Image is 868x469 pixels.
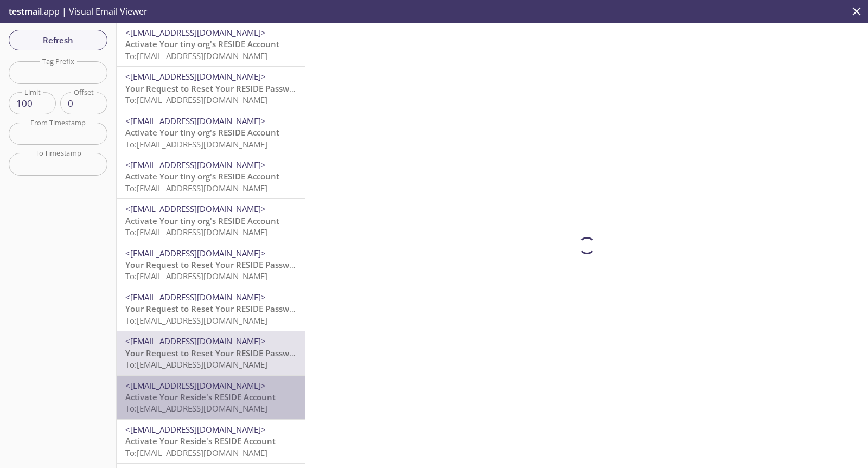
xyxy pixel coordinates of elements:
span: <[EMAIL_ADDRESS][DOMAIN_NAME]> [125,27,266,38]
span: Activate Your Reside's RESIDE Account [125,391,276,402]
div: <[EMAIL_ADDRESS][DOMAIN_NAME]>Activate Your Reside's RESIDE AccountTo:[EMAIL_ADDRESS][DOMAIN_NAME] [117,420,305,463]
span: To: [EMAIL_ADDRESS][DOMAIN_NAME] [125,315,267,326]
span: <[EMAIL_ADDRESS][DOMAIN_NAME]> [125,380,266,391]
div: <[EMAIL_ADDRESS][DOMAIN_NAME]>Activate Your Reside's RESIDE AccountTo:[EMAIL_ADDRESS][DOMAIN_NAME] [117,376,305,419]
span: To: [EMAIL_ADDRESS][DOMAIN_NAME] [125,227,267,237]
div: <[EMAIL_ADDRESS][DOMAIN_NAME]>Activate Your tiny org's RESIDE AccountTo:[EMAIL_ADDRESS][DOMAIN_NAME] [117,111,305,155]
span: To: [EMAIL_ADDRESS][DOMAIN_NAME] [125,50,267,61]
span: Your Request to Reset Your RESIDE Password [125,259,302,270]
span: <[EMAIL_ADDRESS][DOMAIN_NAME]> [125,336,266,346]
div: <[EMAIL_ADDRESS][DOMAIN_NAME]>Your Request to Reset Your RESIDE PasswordTo:[EMAIL_ADDRESS][DOMAIN... [117,331,305,375]
span: Your Request to Reset Your RESIDE Password [125,83,302,94]
div: <[EMAIL_ADDRESS][DOMAIN_NAME]>Your Request to Reset Your RESIDE PasswordTo:[EMAIL_ADDRESS][DOMAIN... [117,243,305,287]
span: To: [EMAIL_ADDRESS][DOMAIN_NAME] [125,359,267,370]
span: To: [EMAIL_ADDRESS][DOMAIN_NAME] [125,139,267,150]
span: Activate Your tiny org's RESIDE Account [125,127,279,138]
span: Your Request to Reset Your RESIDE Password [125,303,302,314]
span: <[EMAIL_ADDRESS][DOMAIN_NAME]> [125,71,266,82]
span: To: [EMAIL_ADDRESS][DOMAIN_NAME] [125,183,267,194]
div: <[EMAIL_ADDRESS][DOMAIN_NAME]>Your Request to Reset Your RESIDE PasswordTo:[EMAIL_ADDRESS][DOMAIN... [117,287,305,331]
div: <[EMAIL_ADDRESS][DOMAIN_NAME]>Activate Your tiny org's RESIDE AccountTo:[EMAIL_ADDRESS][DOMAIN_NAME] [117,23,305,66]
span: <[EMAIL_ADDRESS][DOMAIN_NAME]> [125,203,266,214]
span: <[EMAIL_ADDRESS][DOMAIN_NAME]> [125,424,266,435]
span: Refresh [17,33,99,47]
span: Activate Your tiny org's RESIDE Account [125,171,279,182]
span: To: [EMAIL_ADDRESS][DOMAIN_NAME] [125,447,267,458]
span: To: [EMAIL_ADDRESS][DOMAIN_NAME] [125,403,267,414]
div: <[EMAIL_ADDRESS][DOMAIN_NAME]>Your Request to Reset Your RESIDE PasswordTo:[EMAIL_ADDRESS][DOMAIN... [117,67,305,110]
span: testmail [9,5,42,17]
span: <[EMAIL_ADDRESS][DOMAIN_NAME]> [125,292,266,303]
span: <[EMAIL_ADDRESS][DOMAIN_NAME]> [125,248,266,259]
div: <[EMAIL_ADDRESS][DOMAIN_NAME]>Activate Your tiny org's RESIDE AccountTo:[EMAIL_ADDRESS][DOMAIN_NAME] [117,155,305,198]
div: <[EMAIL_ADDRESS][DOMAIN_NAME]>Activate Your tiny org's RESIDE AccountTo:[EMAIL_ADDRESS][DOMAIN_NAME] [117,199,305,242]
span: <[EMAIL_ADDRESS][DOMAIN_NAME]> [125,115,266,126]
span: Activate Your tiny org's RESIDE Account [125,38,279,49]
button: Refresh [9,30,107,50]
span: Activate Your tiny org's RESIDE Account [125,215,279,226]
span: To: [EMAIL_ADDRESS][DOMAIN_NAME] [125,271,267,281]
span: To: [EMAIL_ADDRESS][DOMAIN_NAME] [125,94,267,105]
span: Your Request to Reset Your RESIDE Password [125,348,302,358]
span: <[EMAIL_ADDRESS][DOMAIN_NAME]> [125,159,266,170]
span: Activate Your Reside's RESIDE Account [125,435,276,446]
